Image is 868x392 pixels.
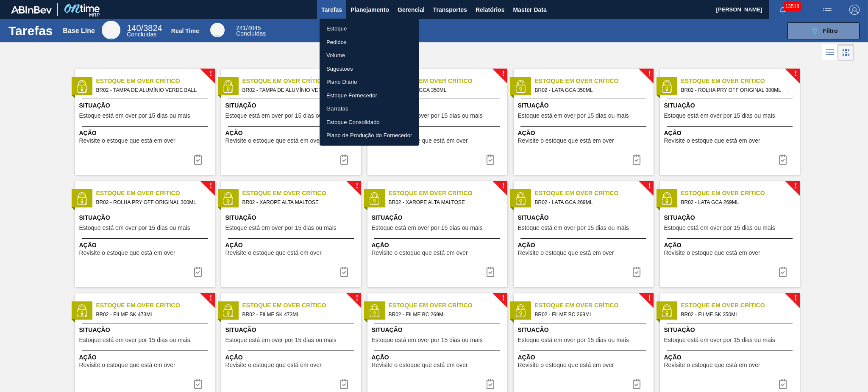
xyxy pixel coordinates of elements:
a: Pedidos [320,36,419,49]
a: Volume [320,49,419,62]
a: Plano Diário [320,75,419,89]
a: Plano de Produção do Fornecedor [320,129,419,142]
a: Estoque [320,22,419,36]
a: Garrafas [320,102,419,116]
a: Sugestões [320,62,419,76]
a: Estoque Fornecedor [320,89,419,102]
a: Estoque Consolidado [320,116,419,129]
